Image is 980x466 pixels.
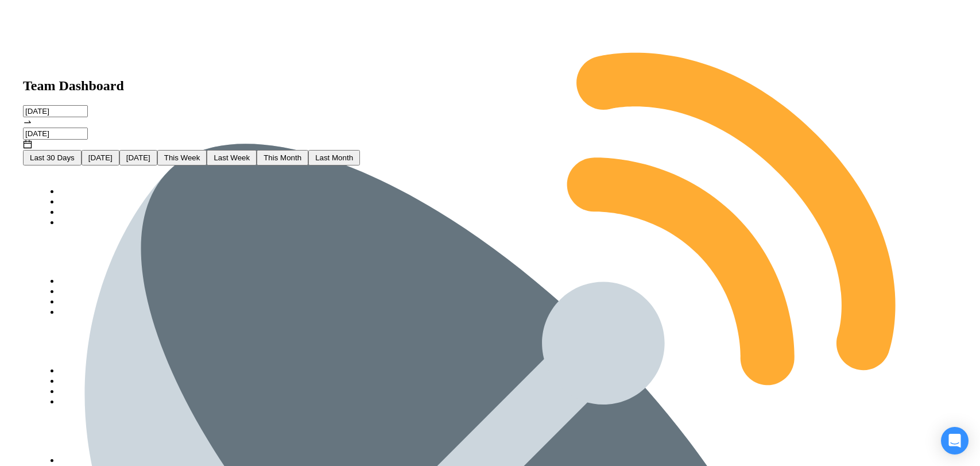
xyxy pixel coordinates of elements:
[23,105,88,117] input: Start date
[23,78,957,94] h1: Team Dashboard
[315,153,353,162] span: Last Month
[264,153,301,162] span: This Month
[23,150,82,165] button: Last 30 Days
[126,153,150,162] span: [DATE]
[23,117,32,126] span: swap-right
[214,153,250,162] span: Last Week
[82,150,119,165] button: [DATE]
[88,153,113,162] span: [DATE]
[941,427,969,455] div: Open Intercom Messenger
[164,153,200,162] span: This Week
[30,153,75,162] span: Last 30 Days
[119,150,157,165] button: [DATE]
[257,150,308,165] button: This Month
[23,128,88,140] input: End date
[23,117,32,127] span: to
[157,150,207,165] button: This Week
[23,140,32,149] span: calendar
[308,150,360,165] button: Last Month
[207,150,257,165] button: Last Week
